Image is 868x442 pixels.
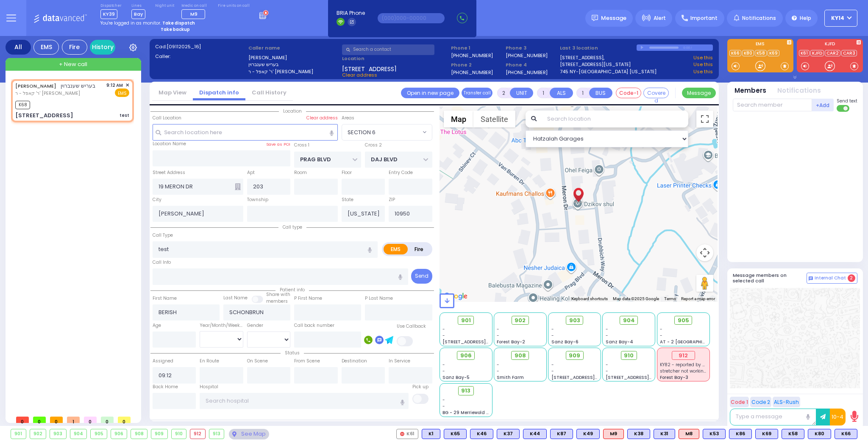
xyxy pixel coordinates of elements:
[825,50,840,56] a: CAR2
[550,88,573,98] button: ALS
[235,183,241,190] span: Other building occupants
[442,339,523,345] span: [STREET_ADDRESS][PERSON_NAME]
[750,397,771,407] button: Code 2
[807,273,857,284] button: Internal Chat 2
[460,351,472,360] span: 906
[342,124,420,140] span: SECTION 6
[606,374,686,381] span: [STREET_ADDRESS][PERSON_NAME]
[190,429,205,439] div: 912
[422,429,440,439] div: BLS
[601,14,626,22] span: Message
[782,429,804,439] div: K58
[727,42,793,48] label: EMS
[551,362,554,368] span: -
[444,429,467,439] div: K65
[59,60,87,69] span: + New call
[679,429,699,439] div: ALS KJ
[30,429,46,439] div: 902
[606,332,608,339] span: -
[15,111,73,120] div: [STREET_ADDRESS]
[50,417,63,423] span: 0
[365,295,393,302] label: P Last Name
[773,397,800,407] button: ALS-Rush
[603,429,624,439] div: ALS
[550,429,573,439] div: BLS
[576,429,600,439] div: K49
[348,128,376,137] span: SECTION 6
[733,99,812,111] input: Search member
[497,332,499,339] span: -
[266,291,290,298] small: Share with
[660,362,712,368] span: KY82 - reported by KY83
[342,72,377,78] span: Clear address
[247,322,263,329] label: Gender
[247,196,268,203] label: Township
[603,429,624,439] div: M9
[412,384,428,390] label: Pick up
[571,179,586,204] div: BERISH SCHONBRUN
[278,224,306,230] span: Call type
[660,326,662,332] span: -
[389,358,410,365] label: In Service
[151,429,167,439] div: 909
[11,429,26,439] div: 901
[153,322,161,329] label: Age
[678,316,689,325] span: 905
[797,42,863,48] label: KJFD
[551,326,554,332] span: -
[247,358,268,365] label: On Scene
[729,429,752,439] div: BLS
[461,387,470,395] span: 913
[444,429,467,439] div: BLS
[576,429,600,439] div: BLS
[799,50,810,56] a: K61
[551,374,632,381] span: [STREET_ADDRESS][PERSON_NAME]
[91,429,107,439] div: 905
[396,429,418,439] div: K61
[193,88,245,97] a: Dispatch info
[442,397,445,403] span: -
[551,332,554,339] span: -
[397,323,426,330] label: Use Callback
[101,417,114,423] span: 0
[654,14,666,22] span: Alert
[67,417,80,423] span: 1
[560,68,657,75] a: 745 NY-[GEOGRAPHIC_DATA] [US_STATE]
[442,291,470,302] img: Google
[389,169,413,176] label: Entry Code
[248,54,339,61] label: [PERSON_NAME]
[470,429,493,439] div: BLS
[462,88,492,98] button: Transfer call
[837,104,850,113] label: Turn off text
[106,82,123,88] span: 9:12 AM
[824,10,857,27] button: KY14
[200,358,219,365] label: En Route
[497,368,499,374] span: -
[606,368,608,374] span: -
[389,196,395,203] label: ZIP
[841,50,857,56] a: CAR3
[118,417,131,423] span: 0
[15,90,95,97] span: ר' קאפל - ר' [PERSON_NAME]
[33,40,59,55] div: EMS
[523,429,547,439] div: K44
[342,358,367,365] label: Destination
[624,351,634,360] span: 910
[125,82,129,89] span: ✕
[16,417,29,423] span: 0
[679,429,699,439] div: M8
[800,14,811,22] span: Help
[497,326,499,332] span: -
[384,244,408,254] label: EMS
[654,429,675,439] div: BLS
[378,13,445,23] input: (000)000-00000
[606,339,633,345] span: Sanz Bay-4
[111,429,127,439] div: 906
[560,61,631,68] a: [STREET_ADDRESS][US_STATE]
[162,20,195,26] strong: Take dispatch
[152,88,193,97] a: Map View
[153,232,173,239] label: Call Type
[200,322,243,329] div: Year/Month/Week/Day
[606,326,608,332] span: -
[592,15,598,21] img: message.svg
